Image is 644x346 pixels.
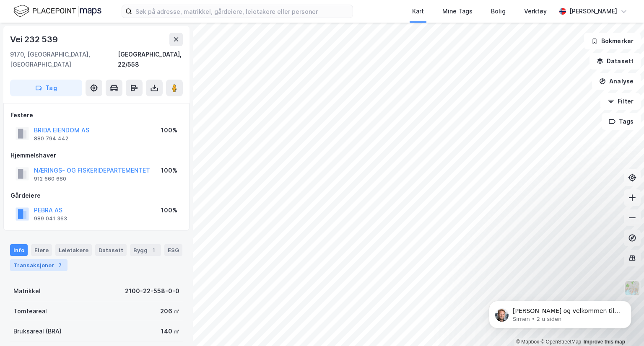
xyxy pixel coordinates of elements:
[13,4,101,18] img: logo.f888ab2527a4732fd821a326f86c7f29.svg
[161,205,177,215] div: 100%
[10,259,68,271] div: Transaksjoner
[34,176,66,182] div: 912 660 680
[160,306,179,316] div: 206 ㎡
[161,165,177,176] div: 100%
[10,244,28,256] div: Info
[10,110,182,120] div: Festere
[55,244,92,256] div: Leietakere
[13,286,41,296] div: Matrikkel
[524,6,547,16] div: Verktøy
[600,93,641,110] button: Filter
[125,286,179,296] div: 2100-22-558-0-0
[624,280,640,296] img: Z
[161,125,177,135] div: 100%
[56,261,64,269] div: 7
[589,53,641,70] button: Datasett
[34,215,67,222] div: 989 041 363
[34,135,68,142] div: 880 794 442
[592,73,641,90] button: Analyse
[118,49,183,70] div: [GEOGRAPHIC_DATA], 22/558
[10,150,182,160] div: Hjemmelshaver
[476,283,644,342] iframe: Intercom notifications melding
[10,80,82,96] button: Tag
[540,339,581,345] a: OpenStreetMap
[95,244,127,256] div: Datasett
[164,244,182,256] div: ESG
[10,49,118,70] div: 9170, [GEOGRAPHIC_DATA], [GEOGRAPHIC_DATA]
[13,326,62,336] div: Bruksareal (BRA)
[161,326,179,336] div: 140 ㎡
[602,113,641,130] button: Tags
[132,5,353,18] input: Søk på adresse, matrikkel, gårdeiere, leietakere eller personer
[442,6,473,16] div: Mine Tags
[130,244,161,256] div: Bygg
[584,339,625,345] a: Improve this map
[569,6,617,16] div: [PERSON_NAME]
[412,6,424,16] div: Kart
[10,191,182,201] div: Gårdeiere
[31,244,52,256] div: Eiere
[10,33,60,46] div: Vei 232 539
[584,33,641,49] button: Bokmerker
[491,6,506,16] div: Bolig
[516,339,539,345] a: Mapbox
[13,306,47,316] div: Tomteareal
[149,246,158,254] div: 1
